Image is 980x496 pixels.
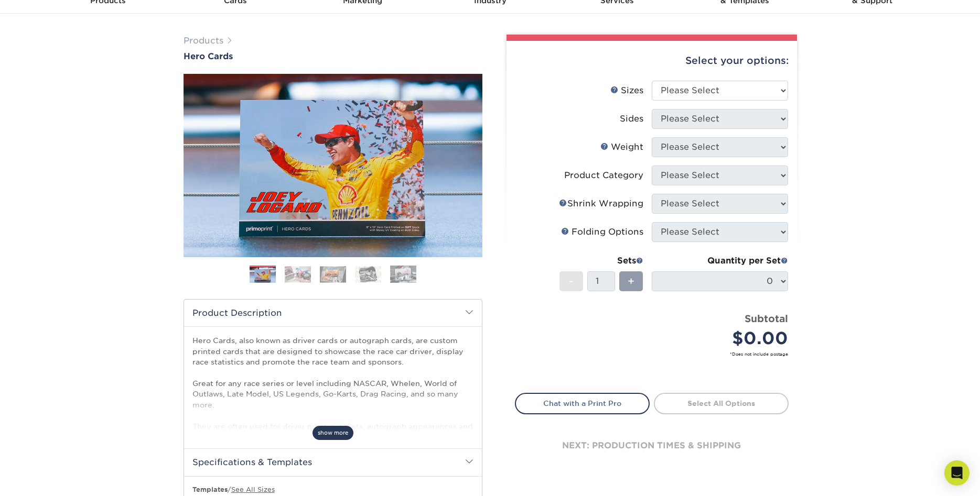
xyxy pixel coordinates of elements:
div: Product Category [564,169,643,182]
span: show more [313,426,353,440]
div: Open Intercom Messenger [944,460,970,486]
img: Hero Cards 01 [184,72,482,259]
div: Sizes [610,84,643,97]
b: Templates [192,486,228,493]
iframe: Google Customer Reviews [3,464,89,492]
span: - [569,273,574,289]
a: Hero Cards [184,51,482,61]
div: Select your options: [515,41,789,81]
img: Hero Cards 02 [285,266,311,282]
div: $0.00 [660,326,788,351]
span: + [628,273,634,289]
strong: Subtotal [745,313,788,324]
a: See All Sizes [231,486,275,493]
div: Folding Options [561,226,643,238]
div: Sets [559,255,643,267]
a: Products [184,36,223,46]
img: Hero Cards 03 [320,266,346,282]
div: Weight [600,141,643,153]
div: Quantity per Set [652,255,788,267]
div: next: production times & shipping [515,414,789,477]
div: Sides [620,113,643,125]
img: Hero Cards 04 [355,266,381,282]
small: *Does not include postage [523,351,788,357]
img: Hero Cards 05 [390,265,416,283]
a: Chat with a Print Pro [515,393,650,414]
p: / [192,485,473,494]
img: Hero Cards 01 [250,267,276,283]
h2: Specifications & Templates [184,448,482,476]
div: Shrink Wrapping [559,197,643,210]
a: Select All Options [654,393,789,414]
h2: Product Description [184,300,482,326]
